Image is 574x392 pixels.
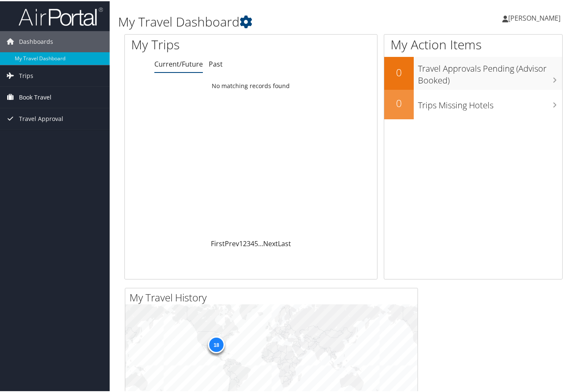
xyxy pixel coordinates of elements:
[263,238,278,247] a: Next
[243,238,247,247] a: 2
[384,35,562,52] h1: My Action Items
[254,238,258,247] a: 5
[125,77,377,92] td: No matching records found
[251,238,254,247] a: 4
[131,35,266,52] h1: My Trips
[19,5,103,25] img: airportal-logo.png
[154,58,203,67] a: Current/Future
[129,289,418,303] h2: My Travel History
[384,56,562,88] a: 0Travel Approvals Pending (Advisor Booked)
[211,238,225,247] a: First
[239,238,243,247] a: 1
[19,64,33,85] span: Trips
[247,238,251,247] a: 3
[418,94,562,110] h3: Trips Missing Hotels
[19,30,53,51] span: Dashboards
[19,86,51,107] span: Book Travel
[258,238,263,247] span: …
[209,58,223,67] a: Past
[19,107,63,128] span: Travel Approval
[225,238,239,247] a: Prev
[118,12,419,30] h1: My Travel Dashboard
[208,335,225,352] div: 18
[278,238,291,247] a: Last
[384,89,562,118] a: 0Trips Missing Hotels
[384,64,414,78] h2: 0
[384,95,414,109] h2: 0
[418,57,562,85] h3: Travel Approvals Pending (Advisor Booked)
[508,12,561,21] span: [PERSON_NAME]
[502,4,569,30] a: [PERSON_NAME]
